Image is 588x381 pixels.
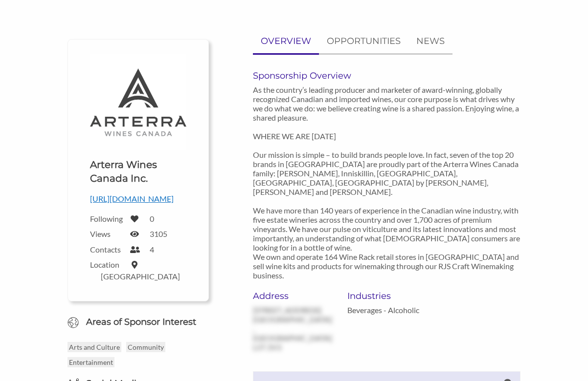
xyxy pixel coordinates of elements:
[90,245,124,254] label: Contacts
[347,305,427,315] p: Beverages - Alcoholic
[150,229,167,238] label: 3105
[253,291,332,301] h6: Address
[68,317,79,328] img: Globe Icon
[68,357,114,367] p: Entertainment
[90,192,186,205] p: [URL][DOMAIN_NAME]
[150,214,154,223] label: 0
[253,70,520,81] h6: Sponsorship Overview
[101,272,180,281] label: [GEOGRAPHIC_DATA]
[90,229,124,238] label: Views
[126,342,165,352] p: Community
[347,291,427,301] h6: Industries
[90,260,124,269] label: Location
[90,158,186,185] h1: Arterra Wines Canada Inc.
[253,85,520,280] p: As the country’s leading producer and marketer of award-winning, globally recognized Canadian and...
[150,245,154,254] label: 4
[68,342,121,352] p: Arts and Culture
[60,316,216,328] h6: Areas of Sponsor Interest
[90,54,186,150] img: Logo
[327,34,401,48] p: OPPORTUNITIES
[416,34,445,48] p: NEWS
[261,34,311,48] p: OVERVIEW
[90,214,124,223] label: Following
